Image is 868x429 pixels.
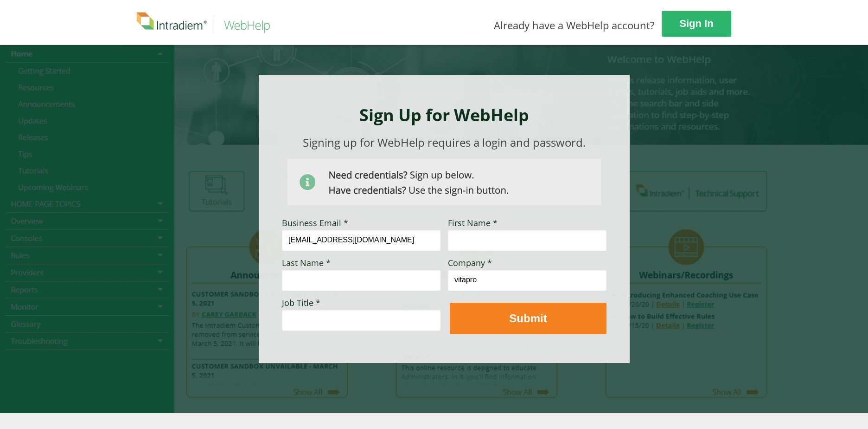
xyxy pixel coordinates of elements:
strong: Sign In [679,18,713,29]
span: Signing up for WebHelp requires a login and password. [303,135,586,150]
span: Business Email * [282,217,348,228]
span: Company * [448,257,492,268]
img: Need Credentials? Sign up below. Have Credentials? Use the sign-in button. [287,159,601,205]
span: Already have a WebHelp account? [494,18,655,32]
a: Sign In [662,11,731,37]
span: Last Name * [282,257,331,268]
strong: Sign Up for WebHelp [359,104,529,126]
button: Submit [450,303,606,334]
span: First Name * [448,217,498,228]
strong: Submit [509,312,547,325]
span: Job Title * [282,297,320,308]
